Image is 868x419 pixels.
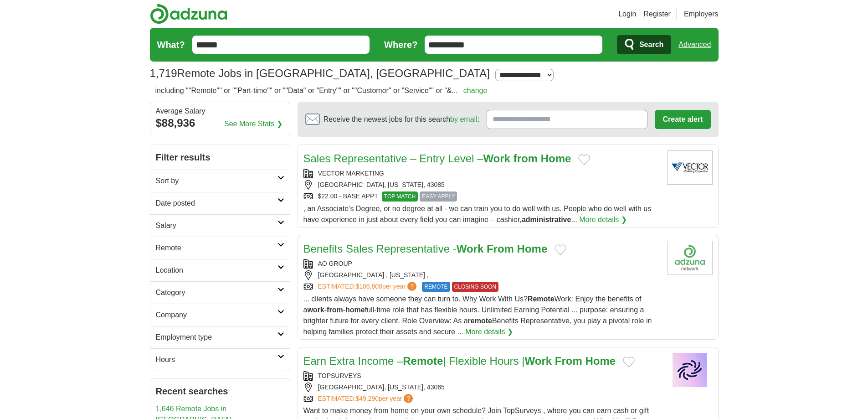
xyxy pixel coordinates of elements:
[667,241,713,275] img: Company logo
[150,65,177,82] span: 1,719
[156,115,284,131] div: $88,936
[303,371,660,381] div: TOPSURVEYS
[639,36,663,54] span: Search
[156,243,277,253] h2: Remote
[468,317,492,325] strong: remote
[150,170,290,192] a: Sort by
[303,243,548,255] a: Benefits Sales Representative -Work From Home
[678,36,711,54] a: Advanced
[465,326,513,337] a: More details ❯
[303,259,660,269] div: AO GROUP
[150,67,490,79] h1: Remote Jobs in [GEOGRAPHIC_DATA], [GEOGRAPHIC_DATA]
[303,270,660,280] div: [GEOGRAPHIC_DATA] , [US_STATE] ,
[578,154,590,165] button: Add to favorite jobs
[355,395,379,402] span: $49,290
[157,38,185,52] label: What?
[655,110,710,129] button: Create alert
[525,355,552,367] strong: Work
[307,306,324,314] strong: work
[150,259,290,281] a: Location
[623,357,635,367] button: Add to favorite jobs
[345,306,365,314] strong: home
[150,326,290,348] a: Employment type
[303,191,660,202] div: $22.00 - BASE APPT
[156,198,277,209] h2: Date posted
[450,115,478,123] a: by email
[324,114,479,125] span: Receive the newest jobs for this search :
[404,394,413,403] span: ?
[403,355,443,367] strong: Remote
[667,150,713,185] img: Vector Marketing logo
[150,4,227,24] img: Adzuna logo
[382,191,418,202] span: TOP MATCH
[303,355,616,367] a: Earn Extra Income –Remote| Flexible Hours |Work From Home
[150,281,290,304] a: Category
[555,244,566,255] button: Add to favorite jobs
[457,243,484,255] strong: Work
[327,306,343,314] strong: from
[150,304,290,326] a: Company
[487,243,514,255] strong: From
[156,384,284,398] h2: Recent searches
[463,87,488,94] a: change
[483,152,510,165] strong: Work
[156,332,277,343] h2: Employment type
[384,38,417,52] label: Where?
[684,9,719,20] a: Employers
[667,353,713,387] img: Company logo
[643,9,671,20] a: Register
[318,170,384,177] a: VECTOR MARKETING
[224,119,282,129] a: See More Stats ❯
[156,310,277,321] h2: Company
[303,205,652,223] span: , an Associate’s Degree, or no degree at all - we can train you to do well with us. People who do...
[155,85,488,96] h2: including ""Remote"" or ""Part-time"" or ""Data" or "Entry"" or ""Customer" or "Service"" or "&...
[150,145,290,170] h2: Filter results
[303,295,652,336] span: ... clients always have someone they can turn to. Why Work With Us? Work: Enjoy the benefits of a...
[407,282,416,291] span: ?
[303,180,660,190] div: [GEOGRAPHIC_DATA], [US_STATE], 43085
[156,108,284,115] div: Average Salary
[303,152,571,165] a: Sales Representative – Entry Level –Work from Home
[150,237,290,259] a: Remote
[318,394,415,403] a: ESTIMATED:$49,290per year?
[150,192,290,214] a: Date posted
[422,282,450,292] span: REMOTE
[585,355,616,367] strong: Home
[156,354,277,365] h2: Hours
[150,348,290,371] a: Hours
[303,383,660,392] div: [GEOGRAPHIC_DATA], [US_STATE], 43065
[541,152,571,165] strong: Home
[514,152,538,165] strong: from
[156,287,277,298] h2: Category
[355,283,382,290] span: $106,808
[528,295,555,303] strong: Remote
[156,176,277,186] h2: Sort by
[579,214,627,225] a: More details ❯
[318,282,419,292] a: ESTIMATED:$106,808per year?
[156,265,277,276] h2: Location
[555,355,582,367] strong: From
[452,282,499,292] span: CLOSING SOON
[618,9,636,20] a: Login
[517,243,548,255] strong: Home
[617,35,671,54] button: Search
[420,191,457,202] span: EASY APPLY
[522,216,571,223] strong: administrative
[156,220,277,231] h2: Salary
[150,214,290,237] a: Salary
